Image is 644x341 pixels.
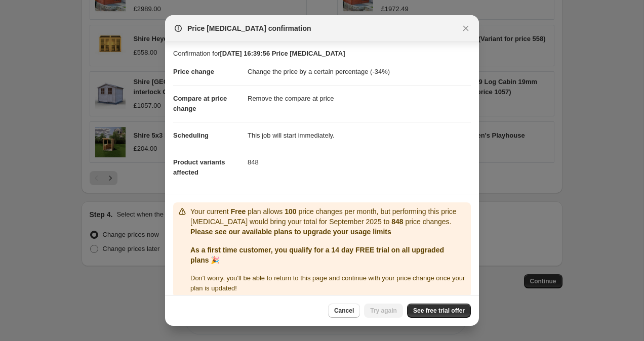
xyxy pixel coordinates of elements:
[173,68,214,75] span: Price change
[248,149,471,176] dd: 848
[173,132,209,139] span: Scheduling
[391,218,403,226] b: 848
[413,307,465,315] span: See free trial offer
[187,23,311,33] span: Price [MEDICAL_DATA] confirmation
[334,307,354,315] span: Cancel
[190,274,465,292] span: Don ' t worry, you ' ll be able to return to this page and continue with your price change once y...
[407,304,471,318] a: See free trial offer
[231,207,246,216] b: Free
[190,246,444,264] b: As a first time customer, you qualify for a 14 day FREE trial on all upgraded plans 🎉
[459,21,473,35] button: Close
[173,158,225,176] span: Product variants affected
[248,85,471,112] dd: Remove the compare at price
[173,95,227,112] span: Compare at price change
[285,207,296,216] b: 100
[190,206,467,227] p: Your current plan allows price changes per month, but performing this price [MEDICAL_DATA] would ...
[248,59,471,85] dd: Change the price by a certain percentage (-34%)
[190,227,467,237] p: Please see our available plans to upgrade your usage limits
[173,49,471,59] p: Confirmation for
[220,50,345,57] b: [DATE] 16:39:56 Price [MEDICAL_DATA]
[328,304,360,318] button: Cancel
[248,122,471,149] dd: This job will start immediately.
